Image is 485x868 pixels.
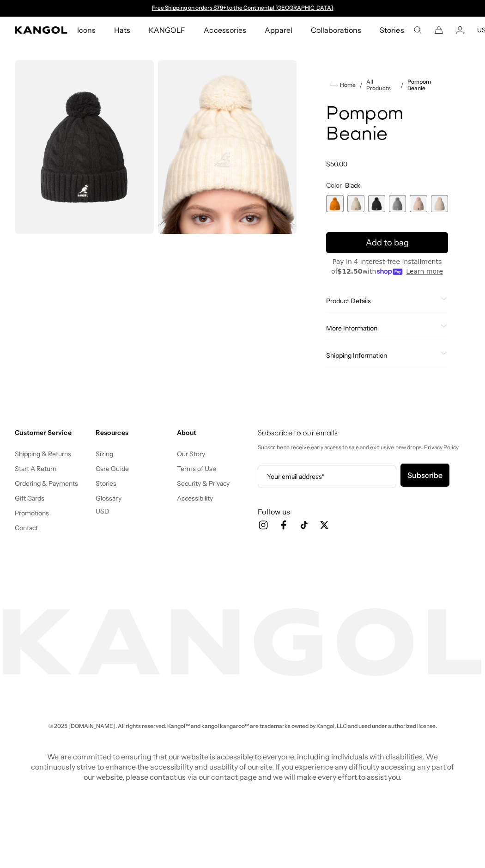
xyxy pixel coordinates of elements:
label: Burnt Orange [326,195,343,212]
a: Security & Privacy [177,479,230,488]
span: Shipping Information [326,351,437,360]
li: / [397,79,404,91]
button: USD [96,507,109,515]
img: beige [158,60,297,234]
span: Home [338,82,356,88]
div: Announcement [147,5,338,12]
a: Accessories [194,17,255,43]
span: Hats [114,17,130,43]
a: Shipping & Returns [15,450,72,458]
span: Collaborations [311,17,361,43]
a: Collaborations [302,17,370,43]
span: Stories [380,17,404,43]
li: / [356,79,363,91]
summary: Search here [413,26,422,34]
img: color-black [15,60,154,234]
a: Hats [105,17,139,43]
a: Stories [370,17,413,43]
span: Accessories [204,17,246,43]
a: Glossary [96,494,121,502]
button: Add to bag [326,232,448,253]
a: Our Story [177,450,205,458]
a: Kangol [15,26,68,34]
button: Subscribe [400,464,449,487]
span: Add to bag [366,237,409,249]
button: Cart [435,26,443,34]
h4: About [177,428,250,437]
a: Care Guide [96,465,128,473]
span: $50.00 [326,160,347,168]
a: Start A Return [15,465,56,473]
a: Ordering & Payments [15,479,79,488]
span: Product Details [326,297,437,305]
label: Chalk [431,195,448,212]
a: Terms of Use [177,465,216,473]
div: 2 of 6 [347,195,364,212]
h4: Resources [96,428,169,437]
div: 5 of 6 [410,195,427,212]
span: Icons [77,17,96,43]
a: KANGOLF [139,17,194,43]
div: 4 of 6 [389,195,406,212]
div: 3 of 6 [368,195,385,212]
span: Apparel [265,17,292,43]
h1: Pompom Beanie [326,104,448,145]
div: 1 of 6 [326,195,343,212]
span: Black [345,181,360,189]
h4: Customer Service [15,428,88,437]
label: Black [368,195,385,212]
p: Subscribe to receive early access to sale and exclusive new drops. Privacy Policy [258,442,470,452]
a: Sizing [96,450,113,458]
a: Free Shipping on orders $79+ to the Continental [GEOGRAPHIC_DATA] [152,4,333,11]
a: Stories [96,479,116,488]
div: 6 of 6 [431,195,448,212]
label: Grey [389,195,406,212]
a: Promotions [15,509,49,517]
span: KANGOLF [149,17,185,43]
a: Pompom Beanie [407,79,448,92]
a: Account [456,26,464,34]
slideshow-component: Announcement bar [147,5,338,12]
a: Icons [68,17,105,43]
product-gallery: Gallery Viewer [15,60,297,234]
div: 1 of 2 [147,5,338,12]
span: Color [326,181,342,189]
p: We are committed to ensuring that our website is accessible to everyone, including individuals wi... [28,752,457,782]
h4: Subscribe to our emails [258,428,470,439]
a: All Products [366,79,397,92]
nav: breadcrumbs [326,79,448,92]
span: More Information [326,324,437,332]
h3: Follow us [258,507,470,517]
a: Accessibility [177,494,213,502]
label: Light Pink [410,195,427,212]
a: Home [330,81,356,89]
a: Apparel [255,17,302,43]
label: Beige [347,195,364,212]
a: Gift Cards [15,494,44,502]
a: Contact [15,524,38,532]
